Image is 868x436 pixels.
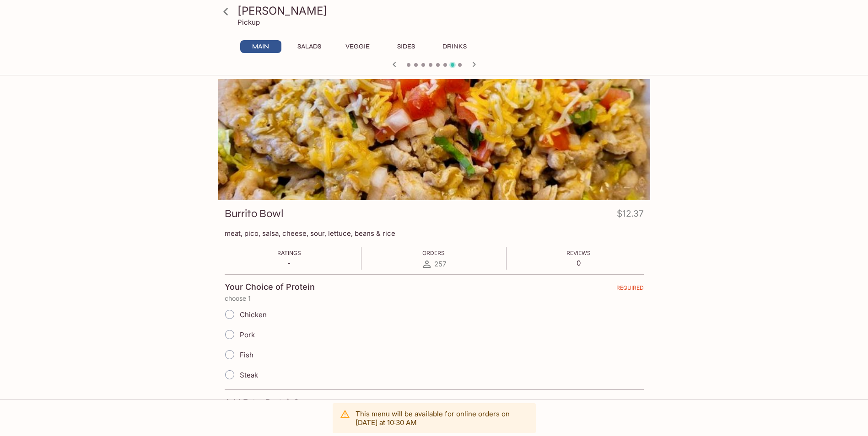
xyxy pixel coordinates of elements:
[337,40,378,53] button: Veggie
[422,250,445,256] span: Orders
[240,371,258,379] span: Steak
[240,310,267,319] span: Chicken
[225,295,644,302] p: choose 1
[225,207,284,221] h3: Burrito Bowl
[566,250,591,256] span: Reviews
[434,40,475,53] button: Drinks
[237,18,260,27] p: Pickup
[225,397,299,407] h4: Add Extra Protein?
[616,284,644,295] span: REQUIRED
[277,250,301,256] span: Ratings
[225,282,315,292] h4: Your Choice of Protein
[289,40,330,53] button: Salads
[566,259,591,267] p: 0
[240,330,255,339] span: Pork
[356,409,528,427] p: This menu will be available for online orders on [DATE] at 10:30 AM
[237,4,647,18] h3: [PERSON_NAME]
[240,351,253,359] span: Fish
[434,260,446,268] span: 257
[225,229,644,238] p: meat, pico, salsa, cheese, sour, lettuce, beans & rice
[240,40,281,53] button: Main
[277,259,301,267] p: -
[218,79,650,200] div: Burrito Bowl
[386,40,427,53] button: Sides
[617,207,644,224] h4: $12.37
